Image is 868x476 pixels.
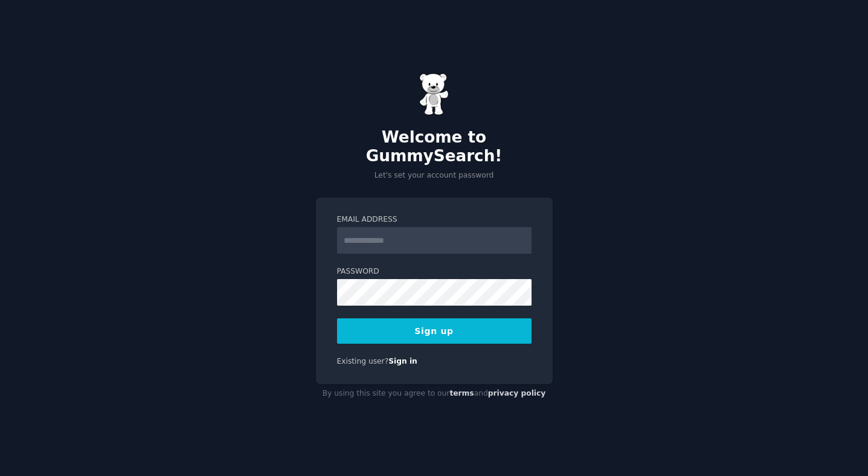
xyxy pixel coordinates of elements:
h2: Welcome to GummySearch! [316,128,553,166]
img: Gummy Bear [419,73,449,115]
a: Sign in [388,357,417,365]
div: By using this site you agree to our and [316,384,553,404]
a: terms [449,389,474,397]
a: privacy policy [488,389,546,397]
label: Email Address [337,214,532,225]
span: Existing user? [337,357,389,365]
label: Password [337,266,532,277]
button: Sign up [337,318,532,344]
p: Let's set your account password [316,170,553,181]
